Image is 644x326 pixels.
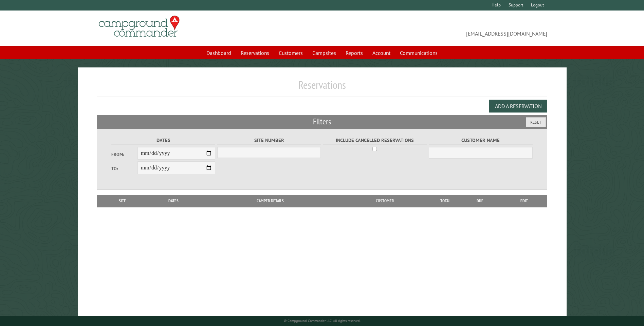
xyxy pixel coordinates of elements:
[275,46,307,59] a: Customers
[202,46,235,59] a: Dashboard
[97,78,547,97] h1: Reservations
[284,319,361,323] small: © Campground Commander LLC. All rights reserved.
[526,117,546,127] button: Reset
[203,195,338,207] th: Camper Details
[322,19,547,38] span: [EMAIL_ADDRESS][DOMAIN_NAME]
[237,46,273,59] a: Reservations
[501,195,547,207] th: Edit
[217,137,321,144] label: Site Number
[323,137,427,144] label: Include Cancelled Reservations
[308,46,340,59] a: Campsites
[111,151,137,158] label: From:
[111,137,215,144] label: Dates
[338,195,431,207] th: Customer
[111,165,137,172] label: To:
[459,195,501,207] th: Due
[431,195,459,207] th: Total
[145,195,203,207] th: Dates
[100,195,144,207] th: Site
[396,46,442,59] a: Communications
[97,115,547,128] h2: Filters
[97,13,182,40] img: Campground Commander
[368,46,394,59] a: Account
[429,137,532,144] label: Customer Name
[489,100,547,113] button: Add a Reservation
[342,46,367,59] a: Reports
